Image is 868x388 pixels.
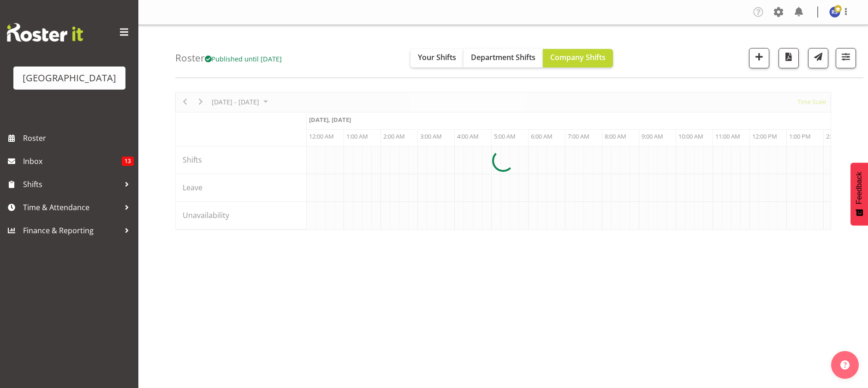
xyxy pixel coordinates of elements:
[779,48,799,68] button: Download a PDF of the roster according to the set date range.
[122,157,134,166] span: 13
[205,54,282,63] span: Published until [DATE]
[749,48,769,68] button: Add a new shift
[836,48,856,68] button: Filter Shifts
[23,224,120,237] span: Finance & Reporting
[7,23,83,42] img: Rosterit website logo
[410,49,464,67] button: Your Shifts
[23,177,120,191] span: Shifts
[543,49,613,67] button: Company Shifts
[850,163,868,225] button: Feedback - Show survey
[23,131,134,145] span: Roster
[23,71,116,85] div: [GEOGRAPHIC_DATA]
[23,200,120,214] span: Time & Attendance
[855,172,863,204] span: Feedback
[471,52,535,62] span: Department Shifts
[808,48,828,68] button: Send a list of all shifts for the selected filtered period to all rostered employees.
[840,360,850,370] img: help-xxl-2.png
[464,49,543,67] button: Department Shifts
[550,52,606,62] span: Company Shifts
[23,154,122,168] span: Inbox
[418,52,456,62] span: Your Shifts
[829,6,840,18] img: robyn-shefer9526.jpg
[175,53,282,63] h4: Roster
